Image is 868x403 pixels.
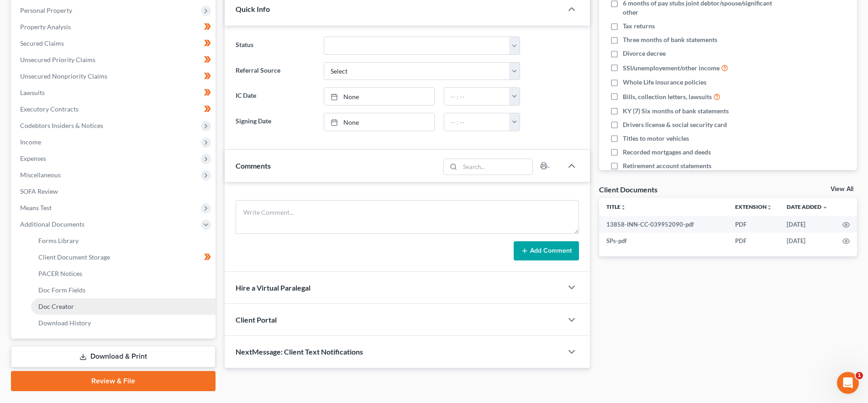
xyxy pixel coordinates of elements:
[20,154,46,162] span: Expenses
[20,171,61,179] span: Miscellaneous
[38,286,85,294] span: Doc Form Fields
[779,233,835,249] td: [DATE]
[623,78,706,87] span: Whole Life insurance policies
[623,35,717,44] span: Three months of bank statements
[31,233,216,249] a: Forms Library
[13,68,216,85] a: Unsecured Nonpriority Claims
[623,148,711,157] span: Recorded mortgages and deeds
[13,101,216,117] a: Executory Contracts
[231,113,319,131] label: Signing Date
[623,21,655,31] span: Tax returns
[38,253,110,261] span: Client Document Storage
[599,233,728,249] td: SPs-pdf
[728,216,779,233] td: PDF
[460,159,532,175] input: Search...
[606,203,626,210] a: Titleunfold_more
[623,49,666,58] span: Divorce decree
[599,185,658,194] div: Client Documents
[13,35,216,52] a: Secured Claims
[623,134,689,143] span: Titles to motor vehicles
[236,5,270,13] span: Quick Info
[231,87,319,106] label: IC Date
[623,161,711,170] span: Retirement account statements
[20,72,107,80] span: Unsecured Nonpriority Claims
[236,315,277,324] span: Client Portal
[599,216,728,233] td: 13858-INN-CC-039952090-pdf
[13,183,216,200] a: SOFA Review
[324,113,434,131] a: None
[38,319,91,327] span: Download History
[13,19,216,35] a: Property Analysis
[13,52,216,68] a: Unsecured Priority Claims
[31,315,216,331] a: Download History
[31,282,216,298] a: Doc Form Fields
[787,203,828,210] a: Date Added expand_more
[20,187,58,195] span: SOFA Review
[38,237,79,244] span: Forms Library
[20,23,71,31] span: Property Analysis
[11,371,216,391] a: Review & File
[20,220,84,228] span: Additional Documents
[623,92,712,101] span: Bills, collection letters, lawsuits
[31,265,216,282] a: PACER Notices
[767,205,772,210] i: unfold_more
[623,106,729,116] span: KY (7) Six months of bank statements
[20,39,64,47] span: Secured Claims
[837,372,859,394] iframe: Intercom live chat
[236,283,310,292] span: Hire a Virtual Paralegal
[20,6,72,14] span: Personal Property
[236,161,271,170] span: Comments
[31,249,216,265] a: Client Document Storage
[621,205,626,210] i: unfold_more
[779,216,835,233] td: [DATE]
[231,62,319,80] label: Referral Source
[831,186,853,192] a: View All
[13,85,216,101] a: Lawsuits
[623,64,720,73] span: SSI/unemployement/other income
[11,346,216,367] a: Download & Print
[735,203,772,210] a: Extensionunfold_more
[324,88,434,105] a: None
[444,113,510,131] input: -- : --
[20,138,41,146] span: Income
[856,372,863,379] span: 1
[623,120,727,129] span: Drivers license & social security card
[20,204,52,212] span: Means Test
[231,37,319,55] label: Status
[20,105,79,113] span: Executory Contracts
[38,270,82,277] span: PACER Notices
[20,122,103,129] span: Codebtors Insiders & Notices
[20,89,45,96] span: Lawsuits
[31,298,216,315] a: Doc Creator
[38,302,74,310] span: Doc Creator
[728,233,779,249] td: PDF
[822,205,828,210] i: expand_more
[236,347,363,356] span: NextMessage: Client Text Notifications
[20,56,95,64] span: Unsecured Priority Claims
[514,241,579,260] button: Add Comment
[444,88,510,105] input: -- : --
